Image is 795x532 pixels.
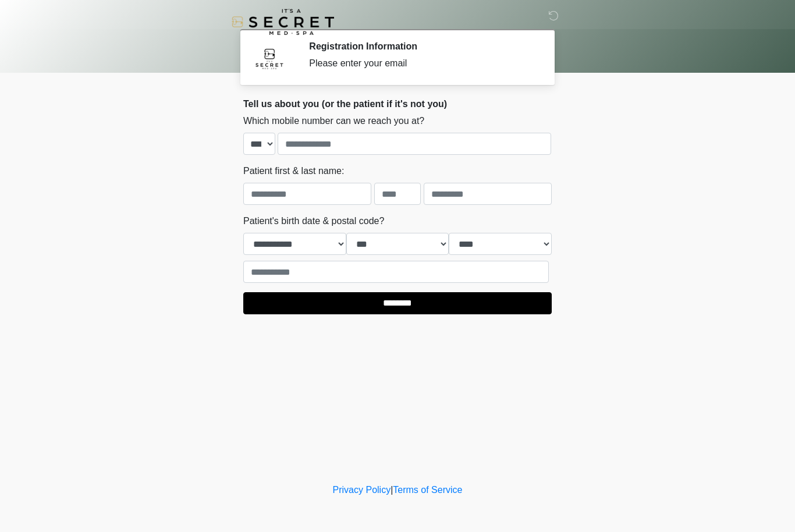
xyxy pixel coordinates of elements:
[393,485,462,495] a: Terms of Service
[232,9,334,35] img: It's A Secret Med Spa Logo
[391,485,393,495] a: |
[243,114,424,128] label: Which mobile number can we reach you at?
[243,164,344,178] label: Patient first & last name:
[309,41,534,52] h2: Registration Information
[309,56,534,70] div: Please enter your email
[243,98,552,109] h2: Tell us about you (or the patient if it's not you)
[243,214,384,228] label: Patient's birth date & postal code?
[333,485,391,495] a: Privacy Policy
[252,41,287,76] img: Agent Avatar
